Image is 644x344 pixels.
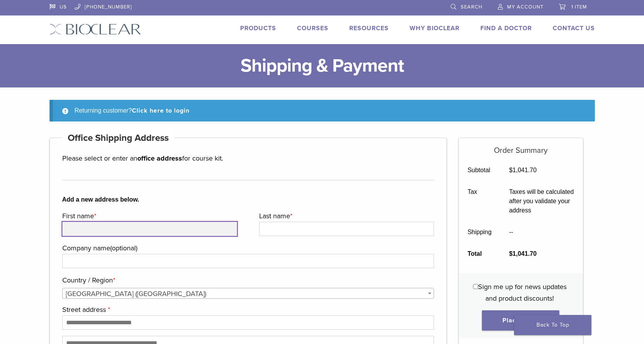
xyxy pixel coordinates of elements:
span: $ [509,167,512,173]
button: Place order [482,310,559,330]
a: Courses [297,24,328,32]
div: Returning customer? [50,100,595,122]
span: Sign me up for news updates and product discounts! [478,282,567,303]
th: Subtotal [459,159,501,181]
a: Contact Us [553,24,595,32]
th: Tax [459,181,501,221]
label: First name [62,210,235,222]
a: Back To Top [514,315,591,335]
img: Bioclear [50,24,141,35]
h4: Office Shipping Address [62,129,174,147]
label: Country / Region [62,274,432,286]
input: Sign me up for news updates and product discounts! [473,284,478,289]
a: Find A Doctor [480,24,532,32]
span: $ [509,250,512,257]
a: Why Bioclear [410,24,460,32]
span: My Account [507,4,543,10]
label: Company name [62,242,432,254]
a: Click here to login [132,107,190,115]
label: Last name [259,210,432,222]
label: Street address [62,304,432,315]
th: Shipping [459,221,501,243]
b: Add a new address below. [62,195,434,204]
span: 1 item [571,4,587,10]
bdi: 1,041.70 [509,167,536,173]
a: Products [240,24,276,32]
p: Please select or enter an for course kit. [62,152,434,164]
span: -- [509,229,513,235]
strong: office address [137,154,182,163]
h5: Order Summary [459,138,583,155]
span: Country / Region [62,288,434,299]
td: Taxes will be calculated after you validate your address [501,181,583,221]
a: Resources [349,24,389,32]
bdi: 1,041.70 [509,250,536,257]
th: Total [459,243,501,265]
span: Search [461,4,482,10]
span: (optional) [110,244,137,252]
span: United States (US) [63,288,434,299]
